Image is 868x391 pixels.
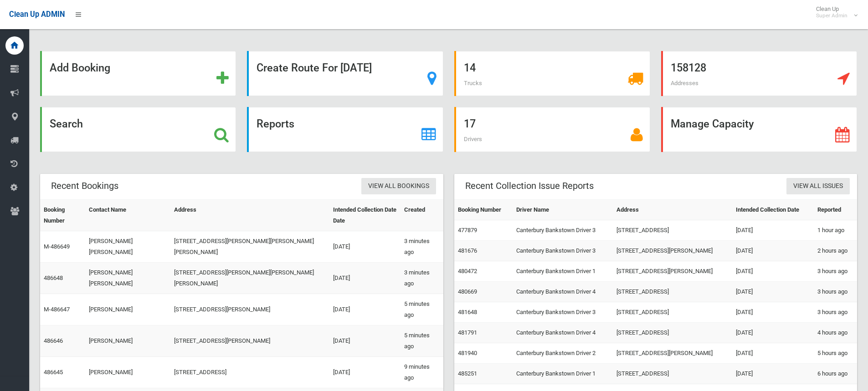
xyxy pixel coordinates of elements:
td: [DATE] [329,294,401,325]
th: Intended Collection Date Date [329,200,401,231]
td: Canterbury Bankstown Driver 4 [513,323,613,343]
td: 4 hours ago [814,323,857,343]
th: Reported [814,200,857,220]
td: [STREET_ADDRESS] [613,302,732,323]
td: [STREET_ADDRESS][PERSON_NAME] [613,343,732,364]
td: 5 hours ago [814,343,857,364]
a: 481648 [458,309,477,315]
strong: Add Booking [50,61,110,74]
td: [STREET_ADDRESS] [613,323,732,343]
td: [DATE] [329,325,401,357]
header: Recent Bookings [40,177,129,195]
strong: Create Route For [DATE] [257,61,372,74]
a: 480472 [458,268,477,274]
td: 9 minutes ago [401,357,443,388]
td: Canterbury Bankstown Driver 2 [513,343,613,364]
th: Contact Name [85,200,170,231]
td: [DATE] [732,241,814,261]
a: 485251 [458,370,477,377]
td: 6 hours ago [814,364,857,384]
span: Addresses [671,80,699,86]
strong: Manage Capacity [671,117,754,130]
td: [PERSON_NAME] [85,325,170,357]
td: [STREET_ADDRESS] [613,282,732,302]
th: Booking Number [454,200,513,220]
td: [PERSON_NAME] [PERSON_NAME] [85,263,170,294]
th: Intended Collection Date [732,200,814,220]
a: 14 Trucks [454,51,650,96]
td: 3 hours ago [814,282,857,302]
td: [DATE] [732,282,814,302]
td: [DATE] [732,220,814,241]
td: 5 minutes ago [401,325,443,357]
a: Search [40,107,236,152]
td: [DATE] [732,343,814,364]
a: Create Route For [DATE] [247,51,443,96]
td: [STREET_ADDRESS][PERSON_NAME] [170,325,329,357]
td: 3 minutes ago [401,231,443,263]
th: Booking Number [40,200,85,231]
span: Trucks [464,80,482,86]
td: [STREET_ADDRESS][PERSON_NAME][PERSON_NAME][PERSON_NAME] [170,231,329,263]
td: Canterbury Bankstown Driver 1 [513,261,613,282]
a: View All Issues [786,178,850,195]
a: 158128 Addresses [661,51,857,96]
strong: Reports [257,117,294,130]
td: [DATE] [732,364,814,384]
td: [PERSON_NAME] [85,294,170,325]
header: Recent Collection Issue Reports [454,177,605,195]
th: Address [613,200,732,220]
strong: 158128 [671,61,706,74]
a: Reports [247,107,443,152]
a: View All Bookings [361,178,436,195]
a: 486648 [44,274,63,281]
td: Canterbury Bankstown Driver 4 [513,282,613,302]
td: Canterbury Bankstown Driver 3 [513,241,613,261]
td: [DATE] [329,263,401,294]
td: [STREET_ADDRESS] [170,357,329,388]
strong: 17 [464,117,476,130]
a: Manage Capacity [661,107,857,152]
td: [STREET_ADDRESS][PERSON_NAME] [613,241,732,261]
td: [STREET_ADDRESS][PERSON_NAME] [170,294,329,325]
td: Canterbury Bankstown Driver 3 [513,220,613,241]
span: Drivers [464,136,482,142]
a: Add Booking [40,51,236,96]
span: Clean Up [812,5,857,19]
small: Super Admin [816,12,847,19]
strong: 14 [464,61,476,74]
td: [STREET_ADDRESS][PERSON_NAME][PERSON_NAME][PERSON_NAME] [170,263,329,294]
a: 481940 [458,350,477,356]
a: 481676 [458,247,477,254]
a: 480669 [458,288,477,295]
span: Clean Up ADMIN [9,10,65,19]
td: [STREET_ADDRESS][PERSON_NAME] [613,261,732,282]
td: Canterbury Bankstown Driver 1 [513,364,613,384]
td: 3 hours ago [814,302,857,323]
td: 3 minutes ago [401,263,443,294]
th: Address [170,200,329,231]
td: [DATE] [732,302,814,323]
td: 2 hours ago [814,241,857,261]
strong: Search [50,117,83,130]
td: Canterbury Bankstown Driver 3 [513,302,613,323]
a: 486646 [44,337,63,344]
td: [DATE] [732,323,814,343]
a: M-486647 [44,306,70,313]
td: [STREET_ADDRESS] [613,364,732,384]
td: [PERSON_NAME] [85,357,170,388]
a: 477879 [458,227,477,234]
td: 1 hour ago [814,220,857,241]
a: 481791 [458,329,477,336]
td: [DATE] [732,261,814,282]
td: [PERSON_NAME] [PERSON_NAME] [85,231,170,263]
a: 17 Drivers [454,107,650,152]
td: [DATE] [329,231,401,263]
td: [DATE] [329,357,401,388]
a: 486645 [44,369,63,376]
th: Driver Name [513,200,613,220]
td: [STREET_ADDRESS] [613,220,732,241]
th: Created [401,200,443,231]
td: 3 hours ago [814,261,857,282]
td: 5 minutes ago [401,294,443,325]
